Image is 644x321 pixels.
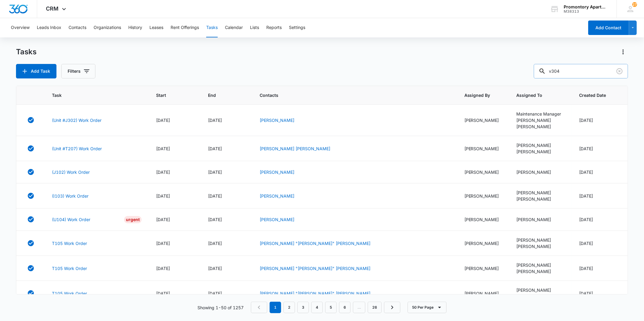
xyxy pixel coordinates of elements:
div: [PERSON_NAME] [516,142,565,148]
button: Add Contact [588,21,629,35]
em: 1 [270,302,281,313]
a: Page 5 [325,302,337,313]
a: [PERSON_NAME] "[PERSON_NAME]" [PERSON_NAME] [260,266,370,271]
div: [PERSON_NAME] [464,240,502,246]
div: [PERSON_NAME] [464,265,502,272]
span: [DATE] [156,291,170,296]
a: T105 Work Order [52,240,87,246]
span: End [208,92,237,98]
div: [PERSON_NAME] [516,117,565,123]
span: [DATE] [208,266,222,271]
a: Page 3 [297,302,309,313]
div: [PERSON_NAME] [516,287,565,293]
button: 50 Per Page [408,302,447,313]
a: (Unit #T207) Work Order [52,145,102,152]
span: [DATE] [208,291,222,296]
span: [DATE] [579,118,593,123]
div: [PERSON_NAME] [516,123,565,130]
h1: Tasks [16,47,37,56]
div: [PERSON_NAME] [516,169,565,175]
span: [DATE] [579,217,593,222]
a: Page 4 [311,302,323,313]
span: [DATE] [208,193,222,199]
span: Created Date [579,92,609,98]
a: Page 6 [339,302,351,313]
a: [PERSON_NAME] [260,170,294,175]
span: [DATE] [156,146,170,151]
input: Search Tasks [534,64,628,78]
button: Leads Inbox [37,18,61,37]
span: [DATE] [208,146,222,151]
span: [DATE] [156,170,170,175]
span: [DATE] [579,241,593,246]
div: account id [564,9,608,14]
a: [PERSON_NAME] [260,217,294,222]
div: [PERSON_NAME] [516,237,565,243]
span: [DATE] [579,170,593,175]
div: [PERSON_NAME] [516,148,565,155]
span: [DATE] [156,266,170,271]
a: T105 Work Order [52,290,87,297]
div: [PERSON_NAME] [516,196,565,202]
span: [DATE] [579,146,593,151]
button: Overview [11,18,30,37]
a: (I103) Work Order [52,193,88,199]
button: Filters [61,64,95,78]
a: (J102) Work Order [52,169,90,175]
a: (U104) Work Order [52,216,90,223]
span: Assigned By [464,92,493,98]
button: Contacts [69,18,86,37]
nav: Pagination [251,302,400,313]
a: [PERSON_NAME] "[PERSON_NAME]" [PERSON_NAME] [260,241,370,246]
button: Lists [250,18,259,37]
button: Rent Offerings [171,18,199,37]
div: [PERSON_NAME] [464,193,502,199]
button: Actions [618,47,628,57]
div: Maintenance Manager [516,111,565,117]
span: [DATE] [579,193,593,199]
a: Page 2 [284,302,295,313]
button: Organizations [94,18,121,37]
a: (Unit #J302) Work Order [52,117,101,123]
div: [PERSON_NAME] [516,268,565,275]
button: Reports [266,18,282,37]
span: [DATE] [208,118,222,123]
span: Start [156,92,185,98]
span: [DATE] [579,266,593,271]
span: [DATE] [208,241,222,246]
div: [PERSON_NAME] [516,262,565,268]
div: notifications count [632,2,637,7]
div: [PERSON_NAME] [516,189,565,196]
span: 27 [632,2,637,7]
button: History [128,18,142,37]
span: [DATE] [156,241,170,246]
div: [PERSON_NAME] [464,145,502,152]
a: [PERSON_NAME] "[PERSON_NAME]" [PERSON_NAME] [260,291,370,296]
span: [DATE] [156,217,170,222]
div: [PERSON_NAME] [464,290,502,297]
span: [DATE] [156,118,170,123]
span: [DATE] [208,170,222,175]
button: Settings [289,18,305,37]
div: [PERSON_NAME] [516,243,565,249]
span: Assigned To [516,92,556,98]
div: Urgent [124,216,142,223]
span: [DATE] [208,217,222,222]
a: [PERSON_NAME] [260,118,294,123]
span: [DATE] [579,291,593,296]
div: account name [564,5,608,9]
div: [PERSON_NAME] [464,169,502,175]
a: [PERSON_NAME] [PERSON_NAME] [260,146,330,151]
a: Next Page [384,302,400,313]
div: [PERSON_NAME] [464,117,502,123]
a: T105 Work Order [52,265,87,272]
button: Leases [149,18,163,37]
span: Contacts [260,92,441,98]
span: CRM [46,5,59,12]
a: Page 26 [368,302,382,313]
button: Clear [615,66,624,76]
span: Task [52,92,133,98]
div: [PERSON_NAME] [516,216,565,223]
button: Calendar [225,18,243,37]
p: Showing 1-50 of 1257 [197,304,244,311]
